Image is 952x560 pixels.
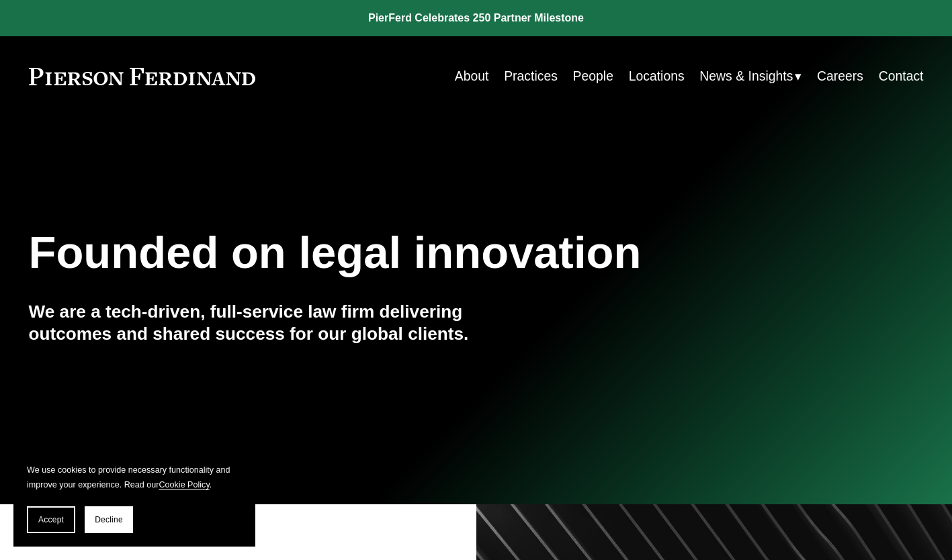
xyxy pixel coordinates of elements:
[27,463,242,493] p: We use cookies to provide necessary functionality and improve your experience. Read our .
[85,506,133,533] button: Decline
[817,63,863,89] a: Careers
[573,63,613,89] a: People
[504,63,558,89] a: Practices
[699,64,793,88] span: News & Insights
[29,227,775,279] h1: Founded on legal innovation
[27,506,75,533] button: Accept
[159,480,209,489] a: Cookie Policy
[38,515,64,524] span: Accept
[879,63,924,89] a: Contact
[699,63,802,89] a: folder dropdown
[29,301,476,346] h4: We are a tech-driven, full-service law firm delivering outcomes and shared success for our global...
[13,449,255,547] section: Cookie banner
[95,515,123,524] span: Decline
[455,63,489,89] a: About
[629,63,685,89] a: Locations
